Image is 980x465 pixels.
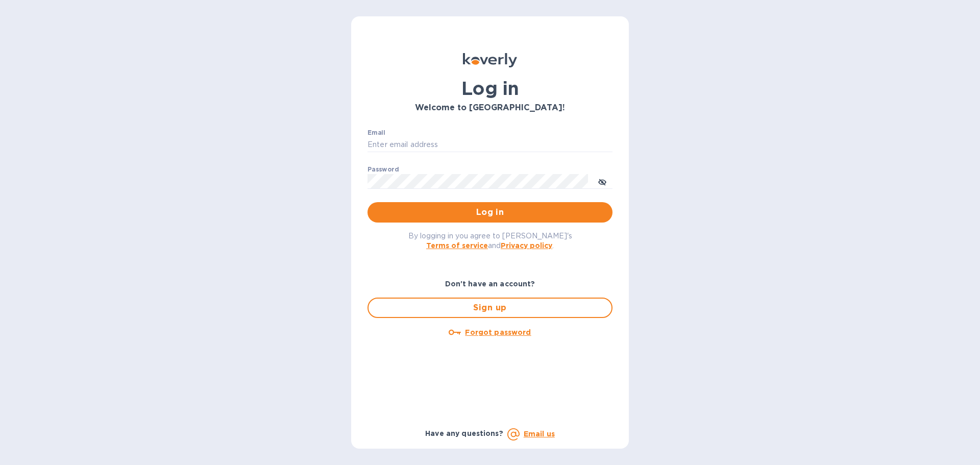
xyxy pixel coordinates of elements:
[408,232,572,250] span: By logging in you agree to [PERSON_NAME]'s and .
[425,429,503,437] b: Have any questions?
[367,166,399,173] label: Password
[367,130,385,136] label: Email
[377,302,603,314] span: Sign up
[465,328,531,336] u: Forgot password
[524,430,555,438] a: Email us
[592,171,612,191] button: toggle password visibility
[367,202,612,223] button: Log in
[367,137,612,153] input: Enter email address
[376,206,604,218] span: Log in
[367,103,612,113] h3: Welcome to [GEOGRAPHIC_DATA]!
[501,241,552,250] a: Privacy policy
[426,241,488,250] a: Terms of service
[367,298,612,318] button: Sign up
[445,280,535,288] b: Don't have an account?
[463,53,517,67] img: Koverly
[367,78,612,99] h1: Log in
